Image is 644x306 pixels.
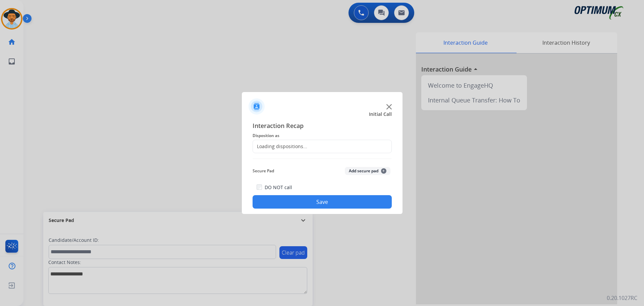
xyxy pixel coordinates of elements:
[345,167,390,175] button: Add secure pad+
[369,111,392,118] span: Initial Call
[253,121,392,132] span: Interaction Recap
[381,168,386,174] span: +
[253,167,274,175] span: Secure Pad
[249,98,265,115] img: contactIcon
[253,143,307,150] div: Loading dispositions...
[607,294,637,302] p: 0.20.1027RC
[265,184,292,191] label: DO NOT call
[253,195,392,209] button: Save
[253,132,392,140] span: Disposition as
